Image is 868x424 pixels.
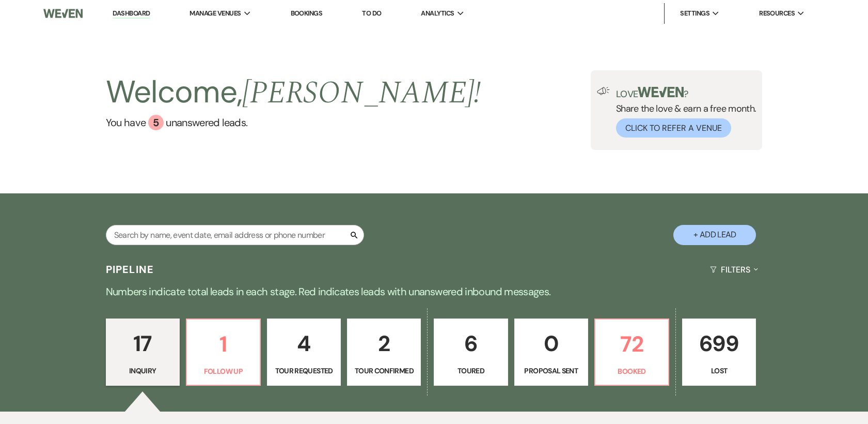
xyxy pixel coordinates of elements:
button: Filters [706,256,762,283]
h3: Pipeline [106,262,154,277]
img: loud-speaker-illustration.svg [597,87,610,95]
p: Numbers indicate total leads in each stage. Red indicates leads with unanswered inbound messages. [62,283,806,300]
a: You have 5 unanswered leads. [106,115,481,130]
a: 1Follow Up [186,319,261,386]
a: 72Booked [594,319,669,386]
p: 17 [113,326,173,361]
a: 699Lost [682,319,756,386]
button: Click to Refer a Venue [616,118,731,138]
p: Lost [689,365,749,376]
p: Booked [602,366,662,377]
a: To Do [362,9,381,18]
a: Dashboard [113,9,150,19]
img: weven-logo-green.svg [638,87,684,97]
div: 5 [148,115,164,130]
div: Share the love & earn a free month. [610,87,756,138]
span: Settings [680,8,709,19]
span: Manage Venues [190,8,241,19]
p: Tour Confirmed [354,365,414,376]
h2: Welcome, [106,70,481,115]
a: 4Tour Requested [267,319,341,386]
p: Follow Up [193,366,254,377]
p: 72 [602,327,662,361]
span: Analytics [421,8,454,19]
a: 0Proposal Sent [514,319,588,386]
p: Tour Requested [274,365,334,376]
img: Weven Logo [43,3,83,24]
p: 1 [193,327,254,361]
p: Love ? [616,87,756,99]
span: [PERSON_NAME] ! [242,69,481,117]
a: Bookings [291,9,323,18]
input: Search by name, event date, email address or phone number [106,225,364,245]
span: Resources [759,8,795,19]
a: 2Tour Confirmed [347,319,421,386]
p: 0 [521,326,581,361]
a: 17Inquiry [106,319,180,386]
a: 6Toured [434,319,508,386]
p: 699 [689,326,749,361]
p: Proposal Sent [521,365,581,376]
p: 2 [354,326,414,361]
p: Inquiry [113,365,173,376]
button: + Add Lead [673,225,756,245]
p: 6 [440,326,501,361]
p: Toured [440,365,501,376]
p: 4 [274,326,334,361]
